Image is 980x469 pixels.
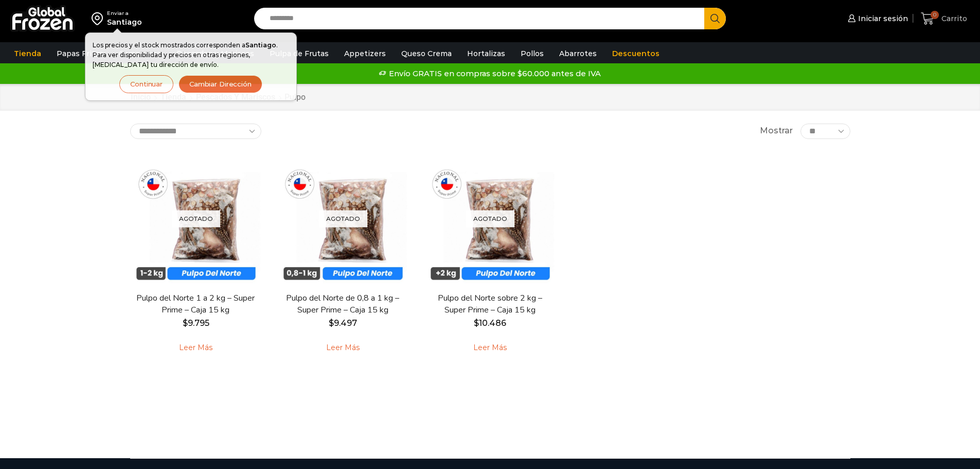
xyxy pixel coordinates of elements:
[466,210,514,227] p: Agotado
[310,337,376,359] a: Leé más sobre “Pulpo del Norte de 0,8 a 1 kg - Super Prime - Caja 15 kg”
[136,292,255,316] a: Pulpo del Norte 1 a 2 kg – Super Prime – Caja 15 kg
[92,10,107,27] img: address-field-icon.svg
[179,75,262,93] button: Cambiar Dirección
[264,44,334,63] a: Pulpa de Frutas
[339,44,391,63] a: Appetizers
[515,44,549,63] a: Pollos
[329,318,357,328] bdi: 9.497
[760,125,793,137] span: Mostrar
[9,44,46,63] a: Tienda
[183,318,209,328] bdi: 9.795
[396,44,457,63] a: Queso Crema
[245,41,276,49] strong: Santiago
[457,337,523,359] a: Leé más sobre “Pulpo del Norte sobre 2 kg - Super Prime - Caja 15 kg”
[51,44,109,63] a: Papas Fritas
[107,17,142,27] div: Santiago
[918,7,970,31] a: 0 Carrito
[93,40,289,70] p: Los precios y el stock mostrados corresponden a . Para ver disponibilidad y precios en otras regi...
[939,13,967,24] span: Carrito
[283,292,402,316] a: Pulpo del Norte de 0,8 a 1 kg – Super Prime – Caja 15 kg
[183,318,188,328] span: $
[856,13,908,24] span: Iniciar sesión
[462,44,510,63] a: Hortalizas
[554,44,602,63] a: Abarrotes
[130,124,261,139] select: Pedido de la tienda
[931,11,939,19] span: 0
[704,8,726,29] button: Search button
[107,10,142,17] div: Enviar a
[607,44,665,63] a: Descuentos
[474,318,479,328] span: $
[119,75,173,93] button: Continuar
[329,318,334,328] span: $
[474,318,506,328] bdi: 10.486
[172,210,220,227] p: Agotado
[163,337,228,359] a: Leé más sobre “Pulpo del Norte 1 a 2 kg - Super Prime - Caja 15 kg”
[845,8,908,29] a: Iniciar sesión
[431,292,549,316] a: Pulpo del Norte sobre 2 kg – Super Prime – Caja 15 kg
[319,210,367,227] p: Agotado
